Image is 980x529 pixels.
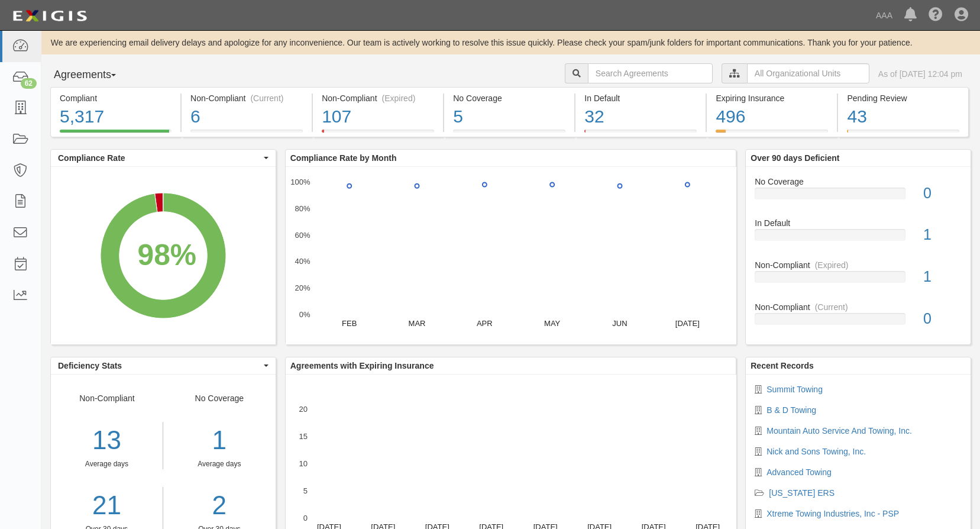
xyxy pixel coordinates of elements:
[769,488,835,498] a: [US_STATE] ERS
[172,487,267,524] a: 2
[766,447,866,456] a: Nick and Sons Towing, Inc.
[250,92,283,104] div: (Current)
[21,78,37,89] div: 62
[295,257,310,266] text: 40%
[544,319,561,328] text: MAY
[342,319,357,328] text: FEB
[716,92,828,104] div: Expiring Insurance
[755,176,962,218] a: No Coverage0
[914,308,971,330] div: 0
[51,459,163,469] div: Average days
[766,467,831,477] a: Advanced Towing
[815,259,849,271] div: (Expired)
[50,130,180,139] a: Compliant5,317
[847,104,959,130] div: 43
[41,37,980,49] div: We are experiencing email delivery delays and apologize for any inconvenience. Our team is active...
[290,361,434,370] b: Agreements with Expiring Insurance
[612,319,627,328] text: JUN
[322,92,434,104] div: Non-Compliant (Expired)
[50,63,139,87] button: Agreements
[190,92,303,104] div: Non-Compliant (Current)
[303,514,308,522] text: 0
[299,310,310,319] text: 0%
[9,5,90,27] img: logo-5460c22ac91f19d4615b14bd174203de0afe785f0fc80cf4dbbc73dc1793850b.png
[588,63,713,83] input: Search Agreements
[299,405,307,414] text: 20
[303,486,308,495] text: 5
[290,153,397,163] b: Compliance Rate by Month
[747,63,869,83] input: All Organizational Units
[60,92,172,104] div: Compliant
[751,153,839,163] b: Over 90 days Deficient
[746,176,971,188] div: No Coverage
[172,422,267,459] div: 1
[746,259,971,271] div: Non-Compliant
[60,104,172,130] div: 5,317
[914,183,971,204] div: 0
[172,459,267,469] div: Average days
[815,301,848,313] div: (Current)
[914,224,971,246] div: 1
[58,152,261,164] span: Compliance Rate
[870,4,898,27] a: AAA
[878,68,962,80] div: As of [DATE] 12:04 pm
[138,234,196,276] div: 98%
[290,178,311,186] text: 100%
[295,204,310,213] text: 80%
[755,301,962,334] a: Non-Compliant(Current)0
[299,459,307,468] text: 10
[51,167,276,344] svg: A chart.
[51,357,276,374] button: Deficiency Stats
[453,104,565,130] div: 5
[286,167,736,344] svg: A chart.
[746,217,971,229] div: In Default
[477,319,493,328] text: APR
[755,259,962,301] a: Non-Compliant(Expired)1
[584,104,697,130] div: 32
[322,104,434,130] div: 107
[766,426,912,436] a: Mountain Auto Service And Towing, Inc.
[766,405,816,415] a: B & D Towing
[295,230,310,239] text: 60%
[584,92,697,104] div: In Default
[755,217,962,259] a: In Default1
[766,385,823,394] a: Summit Towing
[382,92,416,104] div: (Expired)
[299,432,307,441] text: 15
[847,92,959,104] div: Pending Review
[707,130,837,139] a: Expiring Insurance496
[190,104,303,130] div: 6
[182,130,312,139] a: Non-Compliant(Current)6
[51,150,276,166] button: Compliance Rate
[313,130,443,139] a: Non-Compliant(Expired)107
[295,283,310,292] text: 20%
[408,319,425,328] text: MAR
[838,130,968,139] a: Pending Review43
[929,8,943,22] i: Help Center - Complianz
[766,509,899,518] a: Xtreme Towing Industries, Inc - PSP
[444,130,574,139] a: No Coverage5
[51,422,163,459] div: 13
[675,319,700,328] text: [DATE]
[746,301,971,313] div: Non-Compliant
[914,266,971,288] div: 1
[575,130,706,139] a: In Default32
[751,361,814,370] b: Recent Records
[58,360,261,372] span: Deficiency Stats
[716,104,828,130] div: 496
[453,92,565,104] div: No Coverage
[51,487,163,524] a: 21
